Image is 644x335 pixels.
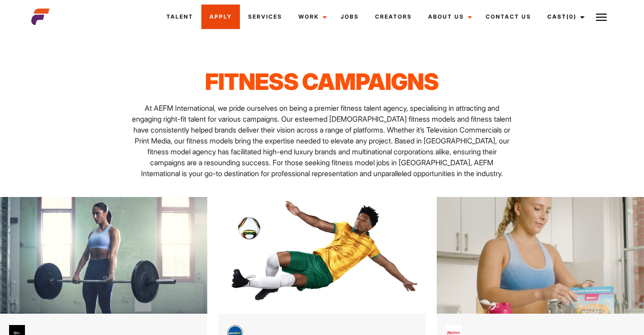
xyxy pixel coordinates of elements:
a: Jobs [332,5,367,29]
img: cropped-aefm-brand-fav-22-square.png [31,8,49,26]
a: Cast(0) [539,5,590,29]
a: Work [290,5,332,29]
img: 1@3x 10 scaled [218,197,425,314]
span: (0) [566,13,576,20]
img: 1@3x 16 scaled [437,197,644,314]
a: Apply [201,5,240,29]
a: About Us [420,5,478,29]
img: Burger icon [596,12,607,23]
p: At AEFM International, we pride ourselves on being a premier fitness talent agency, specialising ... [130,103,514,179]
h1: Fitness Campaigns [130,68,514,95]
a: Contact Us [478,5,539,29]
a: Talent [158,5,201,29]
a: Services [240,5,290,29]
a: Creators [367,5,420,29]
